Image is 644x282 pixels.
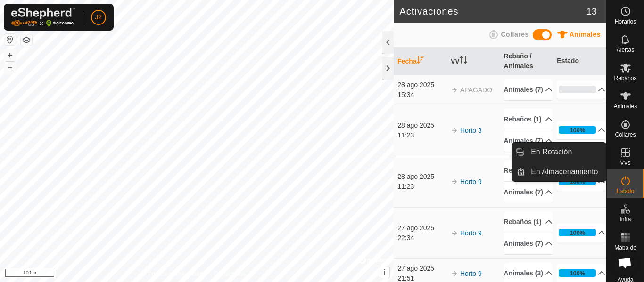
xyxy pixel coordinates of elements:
img: Logo Gallagher [11,8,75,27]
span: J2 [95,12,102,22]
th: VV [447,48,500,75]
p-accordion-header: Rebaños (1) [504,109,553,130]
img: arrow [451,178,458,185]
th: Estado [553,48,606,75]
div: 100% [570,269,585,278]
span: Rebaños [614,75,636,81]
p-accordion-header: Animales (7) [504,130,553,152]
p-accordion-header: Animales (7) [504,79,553,100]
img: arrow [451,127,458,134]
p-accordion-header: 100% [557,223,605,242]
span: VVs [620,160,630,166]
span: Animales [570,31,601,38]
a: En Almacenamiento [525,162,606,181]
div: 28 ago 2025 [397,80,446,90]
a: Horto 9 [460,270,482,277]
div: 100% [570,228,585,237]
p-accordion-header: 100% [557,121,605,139]
p-sorticon: Activar para ordenar [460,57,467,65]
img: arrow [451,270,458,277]
img: arrow [451,86,458,94]
div: 15:34 [397,90,446,100]
p-accordion-header: Animales (7) [504,182,553,203]
span: i [383,268,385,276]
p-accordion-header: Rebaños (1) [504,211,553,233]
h2: Activaciones [399,6,586,17]
a: Obre el xat [612,250,637,275]
img: arrow [451,229,458,237]
th: Fecha [394,48,447,75]
button: i [379,267,389,278]
button: – [4,62,16,73]
div: 11:23 [397,182,446,192]
p-accordion-header: Rebaños (1) [504,160,553,181]
div: 100% [559,269,596,277]
a: Horto 9 [460,229,482,237]
button: Restablecer Mapa [4,34,16,45]
div: 28 ago 2025 [397,121,446,130]
div: 11:23 [397,130,446,140]
span: Collares [615,132,636,137]
div: 27 ago 2025 [397,264,446,274]
div: 100% [570,126,585,135]
a: Horto 9 [460,178,482,185]
a: Política de Privacidad [148,270,202,278]
div: 0% [559,86,596,93]
button: Capas del Mapa [21,34,32,46]
span: Alertas [617,47,634,53]
p-accordion-header: 0% [557,80,605,99]
a: Horto 3 [460,127,482,134]
span: Infra [619,217,631,222]
div: 100% [559,126,596,134]
th: Rebaño / Animales [500,48,553,75]
span: En Almacenamiento [531,166,598,177]
div: 28 ago 2025 [397,172,446,182]
div: 22:34 [397,233,446,243]
span: APAGADO [460,86,492,94]
a: En Rotación [525,143,606,161]
span: Collares [501,31,528,38]
p-sorticon: Activar para ordenar [417,57,424,65]
span: En Rotación [531,146,572,158]
div: 100% [559,229,596,236]
span: Mapa de Calor [609,245,642,256]
button: + [4,49,16,61]
a: Contáctenos [214,270,246,278]
span: Horarios [615,19,636,24]
li: En Rotación [512,143,606,161]
span: Animales [614,104,637,109]
div: 27 ago 2025 [397,223,446,233]
p-accordion-header: Animales (7) [504,233,553,254]
span: 13 [586,4,597,18]
li: En Almacenamiento [512,162,606,181]
span: Estado [617,188,634,194]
